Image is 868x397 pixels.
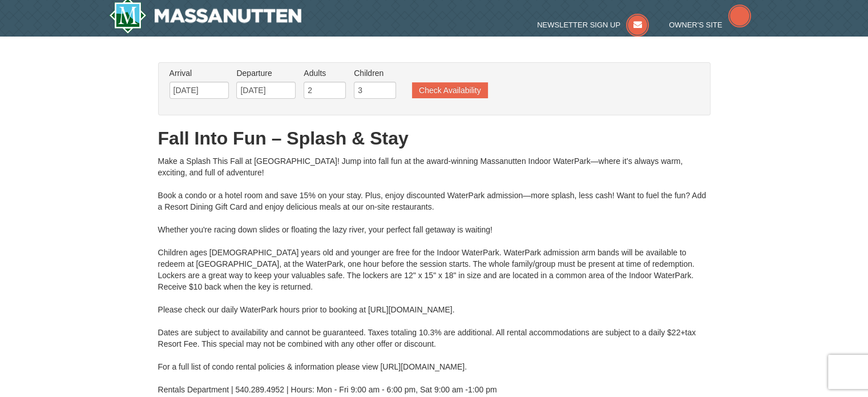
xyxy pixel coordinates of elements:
a: Newsletter Sign Up [537,21,649,29]
a: Owner's Site [669,21,751,29]
h1: Fall Into Fun – Splash & Stay [158,127,710,150]
span: Newsletter Sign Up [537,21,620,29]
label: Adults [304,67,346,79]
label: Children [354,67,396,79]
div: Make a Splash This Fall at [GEOGRAPHIC_DATA]! Jump into fall fun at the award-winning Massanutten... [158,155,710,395]
span: Owner's Site [669,21,722,29]
label: Arrival [169,67,229,79]
label: Departure [236,67,296,79]
button: Check Availability [412,82,488,98]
